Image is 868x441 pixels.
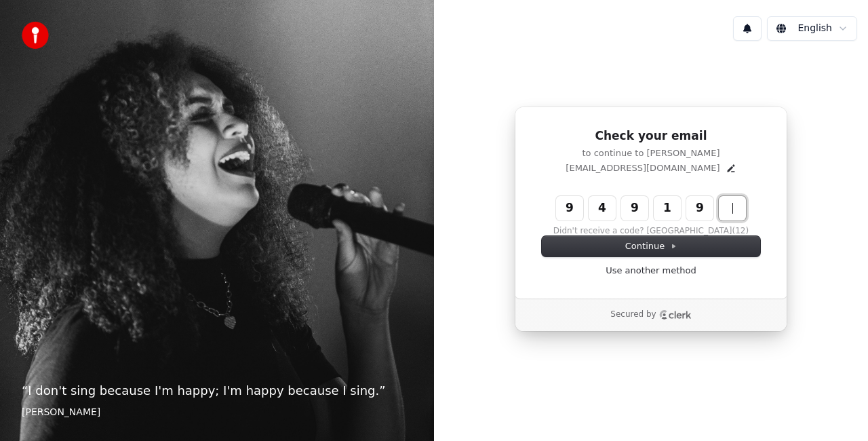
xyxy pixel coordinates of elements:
h1: Check your email [542,128,760,145]
p: Secured by [610,309,656,320]
p: to continue to [PERSON_NAME] [542,147,760,159]
input: Enter verification code [556,196,773,220]
button: Edit [726,163,736,174]
a: Clerk logo [659,310,692,320]
footer: [PERSON_NAME] [22,406,412,419]
button: Continue [542,236,760,256]
p: “ I don't sing because I'm happy; I'm happy because I sing. ” [22,381,412,400]
span: Continue [625,240,677,252]
a: Use another method [606,265,696,277]
p: [EMAIL_ADDRESS][DOMAIN_NAME] [566,162,719,174]
img: youka [22,22,49,49]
